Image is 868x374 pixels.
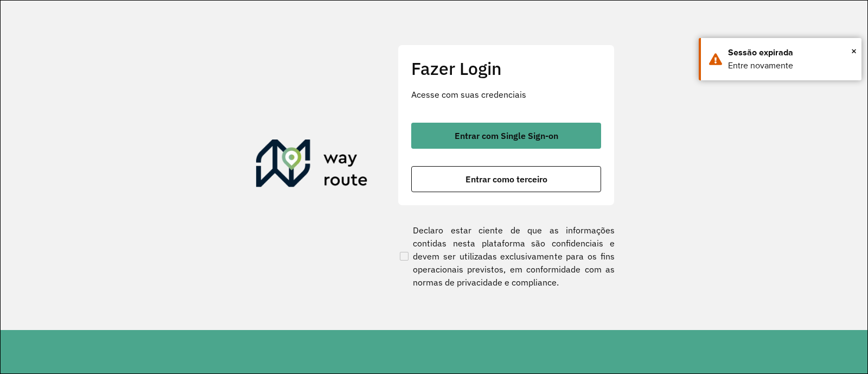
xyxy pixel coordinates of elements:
span: Entrar como terceiro [465,175,547,183]
div: Sessão expirada [728,46,853,59]
div: Entre novamente [728,59,853,72]
p: Acesse com suas credenciais [411,88,601,101]
button: button [411,123,601,149]
button: Close [851,43,857,59]
h2: Fazer Login [411,58,601,79]
span: Entrar com Single Sign-on [455,131,558,140]
span: × [851,43,857,59]
label: Declaro estar ciente de que as informações contidas nesta plataforma são confidenciais e devem se... [398,224,615,289]
button: button [411,166,601,192]
img: Roteirizador AmbevTech [256,140,368,192]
